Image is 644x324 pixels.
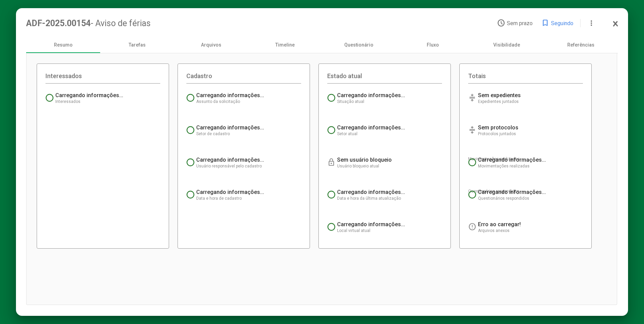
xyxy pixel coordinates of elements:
span: Seguindo [551,20,573,26]
div: Cadastro [186,72,301,84]
div: Timeline [248,37,322,53]
div: Referências [544,37,618,53]
div: Visibilidade [470,37,544,53]
div: Interessados [45,72,160,84]
div: Estado atual [327,72,442,84]
mat-icon: access_time [497,19,505,27]
span: - Aviso de férias [91,18,151,28]
div: Resumo [26,37,100,53]
span: Questionários respondidos [478,196,529,201]
span: Sem prazo [507,20,533,26]
span: Carregando informações... [478,157,546,163]
mat-icon: bookmark [541,19,549,27]
div: Tarefas [100,37,174,53]
span: Carregando informações... [478,189,546,195]
div: Arquivos [174,37,248,53]
div: ADF-2025.00154 [26,18,497,28]
span: Assunto da solicitação [196,99,240,104]
div: Fluxo [396,37,470,53]
span: Setor de cadastro [196,131,230,136]
span: Setor atual [337,131,357,136]
span: Movimentações realizadas [478,164,530,168]
div: Totais [468,72,583,84]
span: Situação atual [337,99,364,104]
div: Questionário [322,37,396,53]
span: Usuário responsável pelo cadastro [196,164,262,168]
mat-icon: more_vert [587,19,595,27]
span: Local virtual atual [337,228,370,233]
